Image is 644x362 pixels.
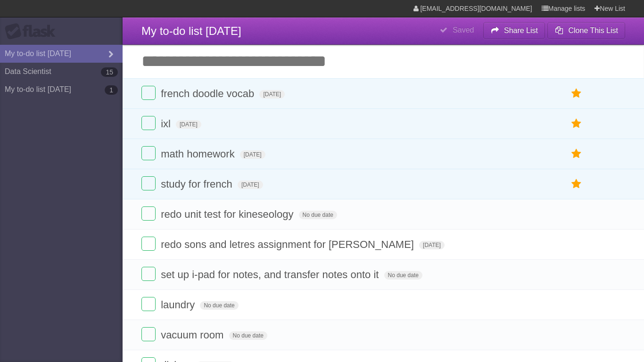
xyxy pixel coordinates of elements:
span: french doodle vocab [161,88,256,99]
span: No due date [229,331,267,340]
label: Done [141,267,156,281]
label: Star task [568,86,586,101]
label: Done [141,327,156,341]
button: Share List [483,22,545,39]
span: [DATE] [238,181,263,189]
span: [DATE] [419,241,445,249]
label: Done [141,86,156,100]
span: redo unit test for kineseology [161,208,296,220]
label: Done [141,176,156,190]
span: No due date [200,301,238,310]
label: Done [141,116,156,130]
span: set up i-pad for notes, and transfer notes onto it [161,269,381,280]
span: study for french [161,178,235,190]
b: Share List [504,26,538,34]
span: vacuum room [161,329,226,341]
div: Flask [5,23,61,40]
b: 1 [105,85,118,95]
span: No due date [299,211,337,219]
b: Saved [453,26,474,34]
label: Star task [568,146,586,162]
span: My to-do list [DATE] [141,25,241,37]
b: 15 [101,67,118,77]
button: Clone This List [547,22,625,39]
label: Done [141,146,156,160]
span: math homework [161,148,237,160]
span: [DATE] [240,150,265,159]
span: redo sons and letres assignment for [PERSON_NAME] [161,239,416,250]
b: Clone This List [568,26,618,34]
span: [DATE] [259,90,285,99]
label: Done [141,237,156,251]
label: Done [141,206,156,221]
label: Done [141,297,156,311]
label: Star task [568,176,586,192]
span: ixl [161,118,173,130]
label: Star task [568,116,586,132]
span: laundry [161,299,197,311]
span: [DATE] [176,120,201,129]
span: No due date [384,271,422,280]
